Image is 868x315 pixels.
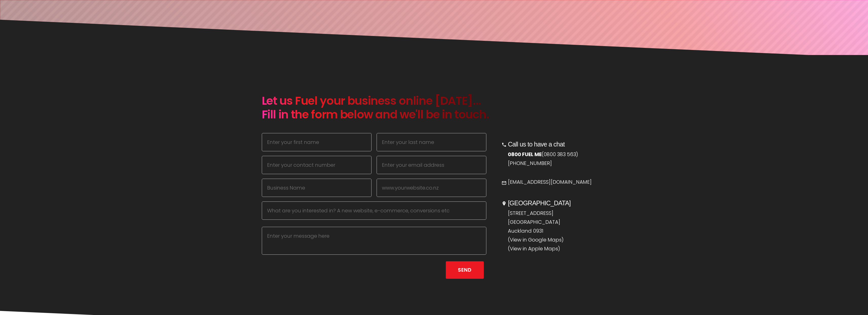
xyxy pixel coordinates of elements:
a: (View in Google Maps) [508,236,564,243]
strong: 0800 FUEL ME [508,151,542,158]
button: Send [446,261,484,279]
input: www.yourwebsite.co.nz [377,179,486,197]
a: 0800 FUEL ME(0800 383 563) [508,151,578,158]
h2: Let us Fuel your business online [DATE]... Fill in the form below and we'll be in touch. [262,94,489,121]
a: [EMAIL_ADDRESS][DOMAIN_NAME] [508,178,592,186]
input: Enter your last name [377,133,486,151]
input: What are you interested in? A new website, e-commerce, conversions etc [262,201,487,220]
input: Business Name [262,179,372,197]
a: (View in Apple Maps) [508,245,560,252]
h5: Call us to have a chat [508,140,565,148]
input: Enter your first name [262,133,372,151]
input: Enter your contact number [262,156,372,174]
h5: [GEOGRAPHIC_DATA] [508,199,570,207]
input: Enter your email address [377,156,486,174]
a: [PHONE_NUMBER] [508,160,552,167]
p: [STREET_ADDRESS] [GEOGRAPHIC_DATA] Auckland 0931 [508,209,606,253]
